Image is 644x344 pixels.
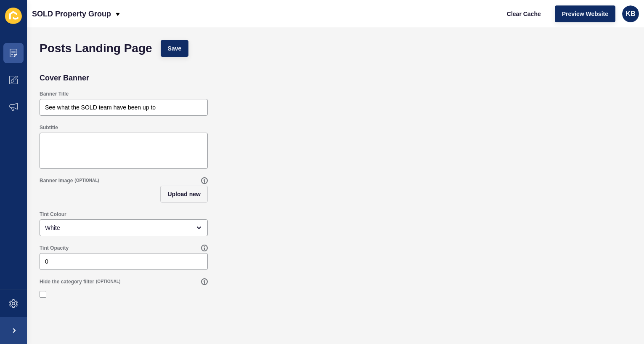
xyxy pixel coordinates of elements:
[40,124,58,131] label: Subtitle
[555,5,615,22] button: Preview Website
[40,245,69,251] label: Tint Opacity
[40,177,73,184] label: Banner Image
[40,91,69,97] label: Banner Title
[32,3,111,24] p: SOLD Property Group
[96,279,120,285] span: (OPTIONAL)
[74,178,99,184] span: (OPTIONAL)
[40,44,152,53] h1: Posts Landing Page
[167,190,201,198] span: Upload new
[625,10,635,18] span: KB
[507,10,541,18] span: Clear Cache
[40,211,66,218] label: Tint Colour
[40,74,89,82] h2: Cover Banner
[40,219,208,236] div: open menu
[160,186,208,203] button: Upload new
[562,10,608,18] span: Preview Website
[40,278,94,285] label: Hide the category filter
[500,5,548,22] button: Clear Cache
[168,44,182,53] span: Save
[161,40,189,57] button: Save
